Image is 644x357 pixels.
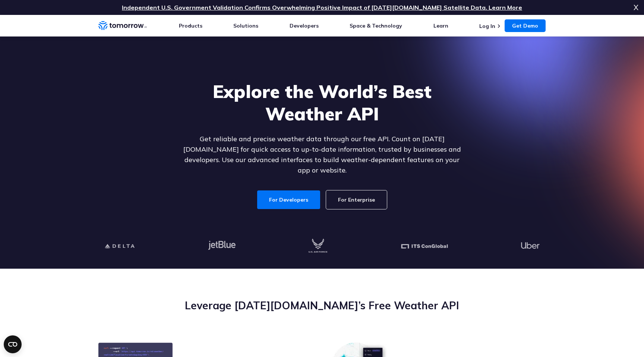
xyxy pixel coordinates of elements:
[233,22,258,29] a: Solutions
[505,19,546,32] a: Get Demo
[98,298,546,313] h2: Leverage [DATE][DOMAIN_NAME]’s Free Weather API
[350,22,402,29] a: Space & Technology
[479,23,495,29] a: Log In
[122,4,522,11] a: Independent U.S. Government Validation Confirms Overwhelming Positive Impact of [DATE][DOMAIN_NAM...
[178,80,466,125] h1: Explore the World’s Best Weather API
[290,22,319,29] a: Developers
[98,20,147,31] a: Home link
[179,22,202,29] a: Products
[178,134,466,176] p: Get reliable and precise weather data through our free API. Count on [DATE][DOMAIN_NAME] for quic...
[433,22,448,29] a: Learn
[4,335,22,353] button: Open CMP widget
[326,190,387,209] a: For Enterprise
[257,190,320,209] a: For Developers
